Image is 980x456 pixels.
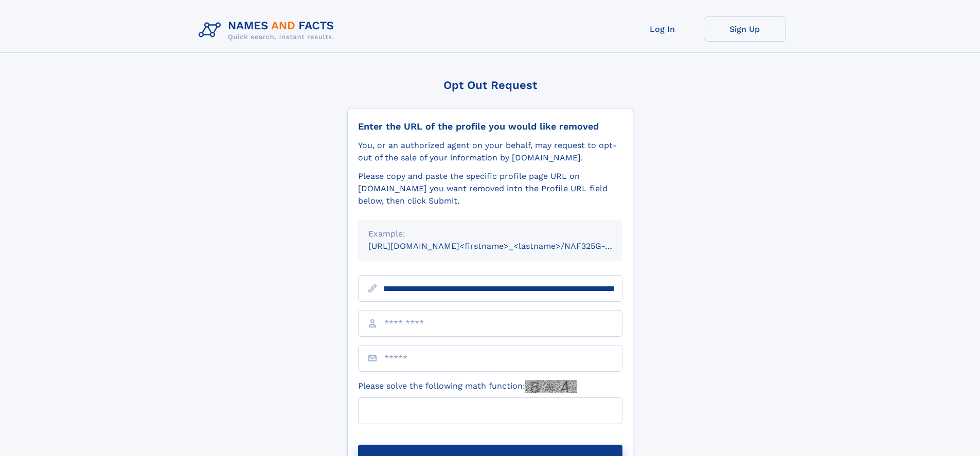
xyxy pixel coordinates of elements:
[194,16,343,44] img: Logo Names and Facts
[358,380,577,393] label: Please solve the following math function:
[358,121,622,132] div: Enter the URL of the profile you would like removed
[621,16,704,42] a: Log In
[704,16,786,42] a: Sign Up
[368,241,642,251] small: [URL][DOMAIN_NAME]<firstname>_<lastname>/NAF325G-xxxxxxxx
[358,170,622,207] div: Please copy and paste the specific profile page URL on [DOMAIN_NAME] you want removed into the Pr...
[358,139,622,164] div: You, or an authorized agent on your behalf, may request to opt-out of the sale of your informatio...
[347,79,633,92] div: Opt Out Request
[368,228,612,240] div: Example:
